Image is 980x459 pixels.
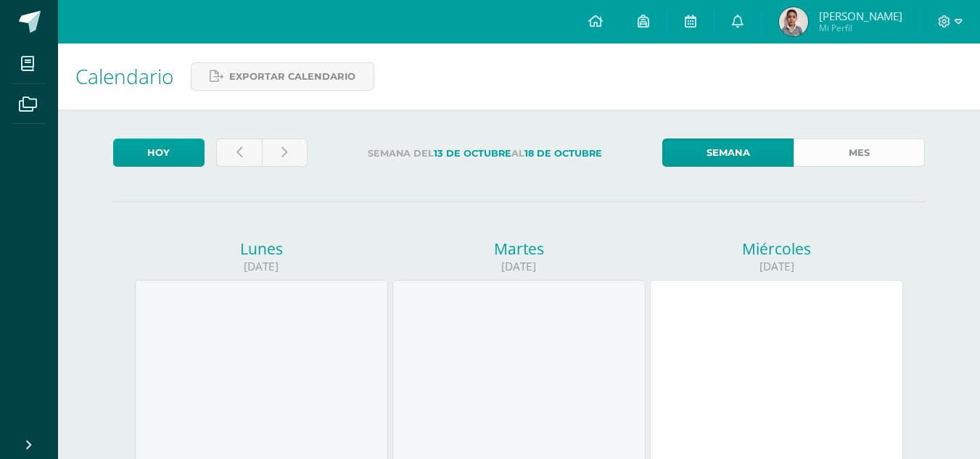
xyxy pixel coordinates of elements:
[794,138,925,167] a: Mes
[135,259,388,274] div: [DATE]
[779,7,808,36] img: 039f93d856924df978b5e4499597bd80.png
[75,62,173,90] span: Calendario
[113,138,205,167] a: Hoy
[229,63,355,90] span: Exportar calendario
[319,138,651,168] label: Semana del al
[819,9,902,23] span: [PERSON_NAME]
[392,259,646,274] div: [DATE]
[650,239,903,259] div: Miércoles
[819,22,902,34] span: Mi Perfil
[135,239,388,259] div: Lunes
[191,62,374,91] a: Exportar calendario
[662,138,794,167] a: Semana
[392,239,646,259] div: Martes
[434,148,511,159] strong: 13 de Octubre
[524,148,602,159] strong: 18 de Octubre
[650,259,903,274] div: [DATE]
